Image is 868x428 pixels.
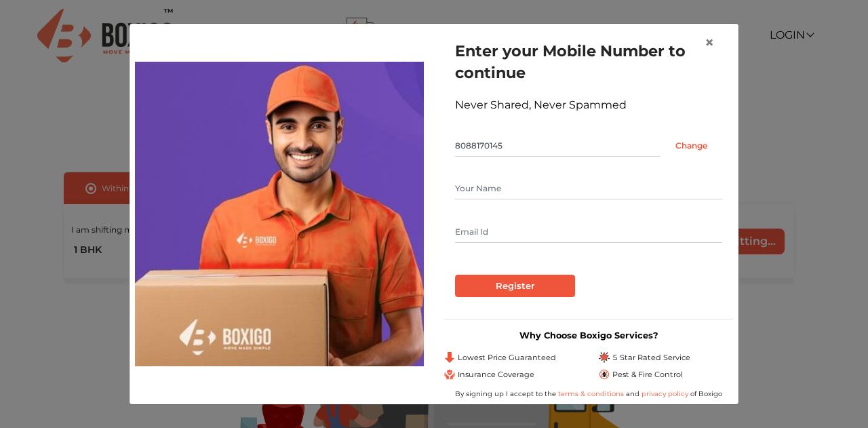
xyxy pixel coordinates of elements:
a: privacy policy [639,389,690,398]
h3: Why Choose Boxigo Services? [444,330,733,341]
input: Your Name [455,178,722,199]
span: Pest & Fire Control [612,369,683,381]
button: Close [694,24,725,62]
h1: Enter your Mobile Number to continue [455,40,722,83]
input: Change [660,135,722,157]
img: relocation-img [135,62,424,366]
div: Never Shared, Never Spammed [455,97,722,113]
a: terms & conditions [558,389,626,398]
input: Register [455,275,575,298]
span: Lowest Price Guaranteed [458,352,556,364]
input: Email Id [455,221,722,243]
span: Insurance Coverage [458,369,534,381]
span: 5 Star Rated Service [612,352,690,364]
span: × [705,33,714,52]
input: Mobile No [455,135,660,157]
div: By signing up I accept to the and of Boxigo [444,389,733,399]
